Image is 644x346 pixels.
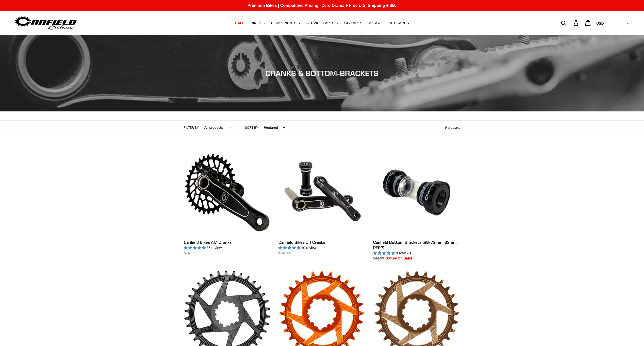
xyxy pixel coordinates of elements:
button: COMPONENTS [269,20,303,26]
span: CRANKS & BOTTOM-BRACKETS [266,69,378,78]
img: Canfield Bikes [14,15,77,31]
span: MERCH [368,21,381,25]
a: SALE [233,20,247,26]
span: GG PARTS [344,21,362,25]
button: BIKES [248,20,267,26]
label: Sort by [245,125,258,130]
input: Search [564,17,577,28]
a: GIFT CARDS [385,20,411,26]
span: 9 products [445,126,460,129]
a: GG PARTS [342,20,365,26]
span: SALE [235,21,244,25]
a: MERCH [366,20,384,26]
button: SERVICE PARTS [304,20,341,26]
span: GIFT CARDS [387,21,409,25]
label: Filter by [184,125,199,130]
span: SERVICE PARTS [306,21,334,25]
span: COMPONENTS [271,21,296,25]
span: BIKES [251,21,261,25]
